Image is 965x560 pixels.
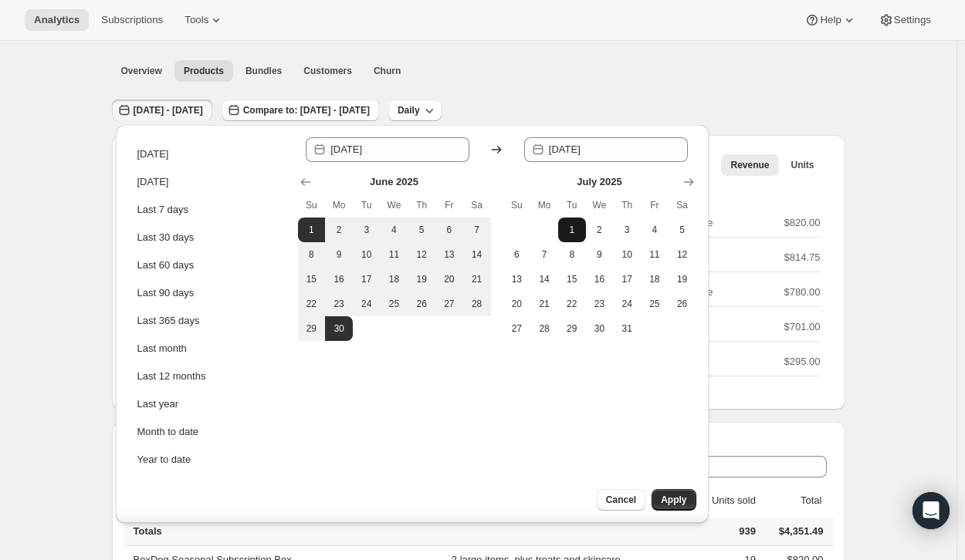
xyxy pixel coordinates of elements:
[537,248,552,261] span: 7
[558,242,586,267] button: Tuesday July 8 2025
[325,242,353,267] button: Monday June 9 2025
[675,224,690,236] span: 5
[463,267,491,292] button: Saturday June 21 2025
[613,316,641,341] button: Thursday July 31 2025
[564,199,580,211] span: Tu
[530,242,558,267] button: Monday July 7 2025
[304,298,320,310] span: 22
[133,142,287,167] button: [DATE]
[304,273,320,285] span: 15
[137,369,206,384] div: Last 12 months
[503,292,531,316] button: Sunday July 20 2025
[133,253,287,278] button: Last 60 days
[435,193,463,218] th: Friday
[325,267,353,292] button: Monday June 16 2025
[387,248,402,261] span: 11
[25,9,89,31] button: Analytics
[913,492,950,529] div: Open Intercom Messenger
[586,193,614,218] th: Wednesday
[408,292,435,316] button: Thursday June 26 2025
[558,218,586,242] button: Tuesday July 1 2025
[619,199,635,211] span: Th
[304,248,320,261] span: 8
[510,199,525,211] span: Su
[463,193,491,218] th: Saturday
[530,316,558,341] button: Monday July 28 2025
[175,9,233,31] button: Tools
[463,218,491,242] button: Saturday June 7 2025
[647,199,662,211] span: Fr
[537,298,552,310] span: 21
[137,174,169,190] div: [DATE]
[245,65,282,77] span: Bundles
[304,199,320,211] span: Su
[469,248,485,261] span: 14
[760,518,833,546] td: $4,351.49
[564,224,580,236] span: 1
[619,224,635,236] span: 3
[592,199,608,211] span: We
[325,292,353,316] button: Monday June 23 2025
[387,199,402,211] span: We
[359,224,374,236] span: 3
[353,218,381,242] button: Tuesday June 3 2025
[647,224,662,236] span: 4
[325,218,353,242] button: Monday June 2 2025
[185,14,208,26] span: Tools
[408,267,435,292] button: Thursday June 19 2025
[442,248,457,261] span: 13
[510,273,525,285] span: 13
[586,316,614,341] button: Wednesday July 30 2025
[675,273,690,285] span: 19
[503,242,531,267] button: Sunday July 6 2025
[730,159,769,171] span: Revenue
[133,281,287,305] button: Last 90 days
[619,273,635,285] span: 17
[661,494,686,506] span: Apply
[597,489,645,511] button: Cancel
[647,273,662,285] span: 18
[387,273,402,285] span: 18
[613,292,641,316] button: Thursday July 24 2025
[137,285,195,301] div: Last 90 days
[298,316,326,341] button: Sunday June 29 2025
[537,199,552,211] span: Mo
[137,313,200,329] div: Last 365 days
[184,65,224,77] span: Products
[133,309,287,333] button: Last 365 days
[647,298,662,310] span: 25
[435,267,463,292] button: Friday June 20 2025
[408,193,435,218] th: Thursday
[298,218,326,242] button: Start of range Sunday June 1 2025
[894,14,931,26] span: Settings
[92,9,172,31] button: Subscriptions
[784,319,821,335] p: $701.00
[784,354,821,369] p: $295.00
[414,199,429,211] span: Th
[641,218,669,242] button: Friday July 4 2025
[137,230,195,245] div: Last 30 days
[586,242,614,267] button: Wednesday July 9 2025
[564,322,580,335] span: 29
[133,392,287,417] button: Last year
[353,193,381,218] th: Tuesday
[222,100,379,121] button: Compare to: [DATE] - [DATE]
[133,420,287,444] button: Month to date
[675,248,690,261] span: 12
[381,193,408,218] th: Wednesday
[558,193,586,218] th: Tuesday
[537,273,552,285] span: 14
[137,424,199,440] div: Month to date
[784,250,821,265] p: $814.75
[558,292,586,316] button: Tuesday July 22 2025
[647,248,662,261] span: 11
[137,202,189,218] div: Last 7 days
[388,100,442,121] button: Daily
[469,273,485,285] span: 21
[613,218,641,242] button: Thursday July 3 2025
[133,336,287,361] button: Last month
[530,193,558,218] th: Monday
[641,193,669,218] th: Friday
[414,248,429,261] span: 12
[652,489,696,511] button: Apply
